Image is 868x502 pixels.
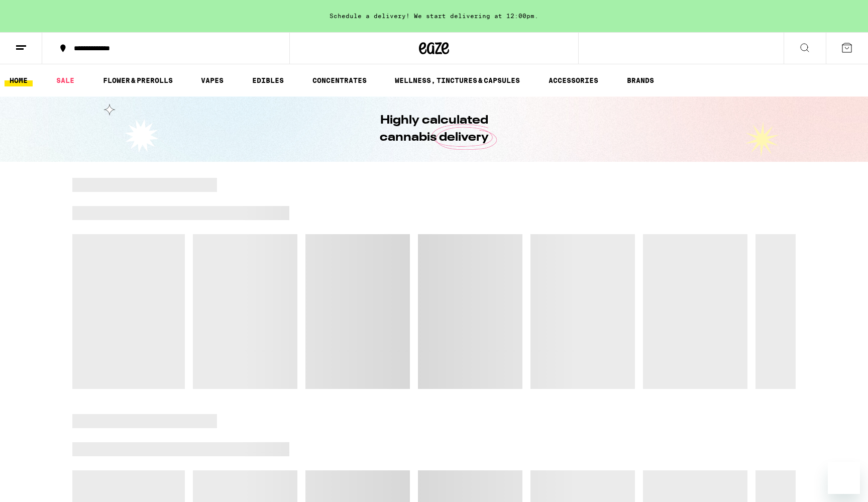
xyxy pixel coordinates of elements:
[196,74,229,86] a: VAPES
[307,74,372,86] a: CONCENTRATES
[828,462,860,494] iframe: Button to launch messaging window
[351,112,517,146] h1: Highly calculated cannabis delivery
[51,74,79,86] a: SALE
[5,74,33,86] a: HOME
[98,74,178,86] a: FLOWER & PREROLLS
[390,74,525,86] a: WELLNESS, TINCTURES & CAPSULES
[544,74,603,86] a: ACCESSORIES
[247,74,289,86] a: EDIBLES
[622,74,659,86] a: BRANDS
